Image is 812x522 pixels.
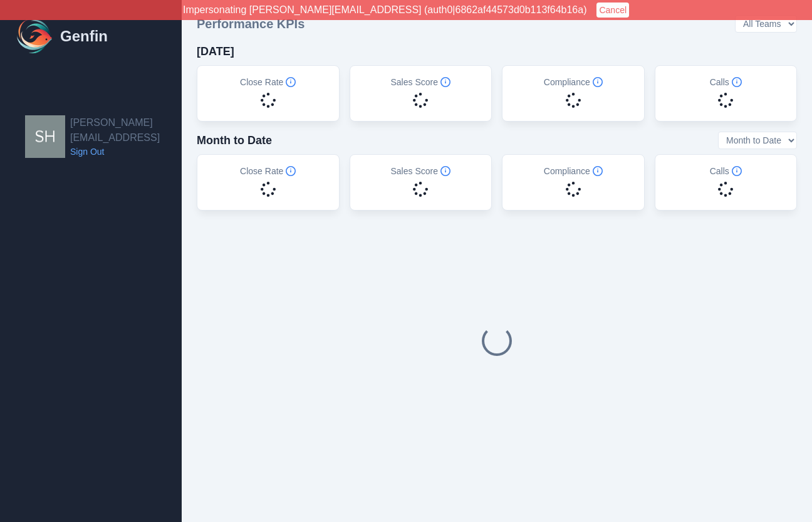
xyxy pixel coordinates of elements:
h5: Compliance [544,76,603,88]
h5: Sales Score [391,165,450,177]
span: Info [593,77,603,87]
button: Cancel [596,3,629,18]
h5: Compliance [544,165,603,177]
h4: Month to Date [197,132,272,149]
h3: Performance KPIs [197,15,304,33]
span: Info [440,77,450,87]
h1: Genfin [60,26,108,46]
span: Info [440,166,450,176]
h4: [DATE] [197,43,234,60]
img: Logo [15,16,55,56]
h5: Calls [710,165,742,177]
span: Info [732,166,742,176]
span: Info [732,77,742,87]
h2: [PERSON_NAME][EMAIL_ADDRESS] [70,115,182,145]
h5: Close Rate [240,76,296,88]
h5: Sales Score [391,76,450,88]
span: Info [286,166,296,176]
a: Sign Out [70,145,182,158]
span: Info [286,77,296,87]
h5: Calls [710,76,742,88]
span: Info [593,166,603,176]
h5: Close Rate [240,165,296,177]
img: shane+aadirect@genfin.ai [25,115,65,158]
